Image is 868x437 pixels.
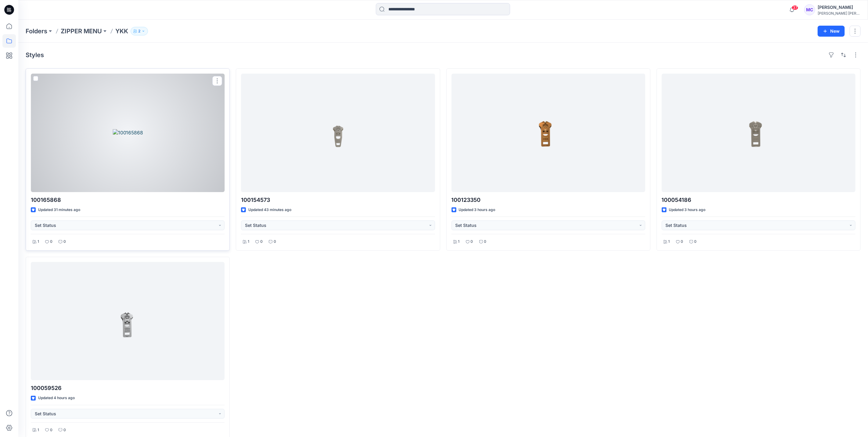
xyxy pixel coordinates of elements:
[662,196,855,204] p: 100054186
[31,262,225,381] a: 100059526
[818,11,860,16] div: [PERSON_NAME] [PERSON_NAME]
[63,239,66,245] p: 0
[668,239,670,245] p: 1
[131,27,148,35] button: 2
[26,51,44,59] h4: Styles
[241,196,435,204] p: 100154573
[818,4,860,11] div: [PERSON_NAME]
[50,239,52,245] p: 0
[484,239,487,245] p: 0
[241,74,435,192] a: 100154573
[248,207,291,213] p: Updated 43 minutes ago
[31,196,225,204] p: 100165868
[818,26,845,37] button: New
[260,239,263,245] p: 0
[452,74,645,192] a: 100123350
[452,196,645,204] p: 100123350
[248,239,249,245] p: 1
[471,239,473,245] p: 0
[459,207,495,213] p: Updated 3 hours ago
[31,384,225,392] p: 100059526
[61,27,102,35] a: ZIPPER MENU
[38,207,80,213] p: Updated 31 minutes ago
[792,5,798,10] span: 37
[38,239,39,245] p: 1
[38,395,75,401] p: Updated 4 hours ago
[38,427,39,433] p: 1
[694,239,697,245] p: 0
[274,239,276,245] p: 0
[138,28,140,35] p: 2
[26,27,47,35] a: Folders
[458,239,460,245] p: 1
[804,4,815,15] div: MC
[50,427,52,433] p: 0
[662,74,855,192] a: 100054186
[31,74,225,192] a: 100165868
[681,239,683,245] p: 0
[115,27,128,35] p: YKK
[63,427,66,433] p: 0
[669,207,706,213] p: Updated 3 hours ago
